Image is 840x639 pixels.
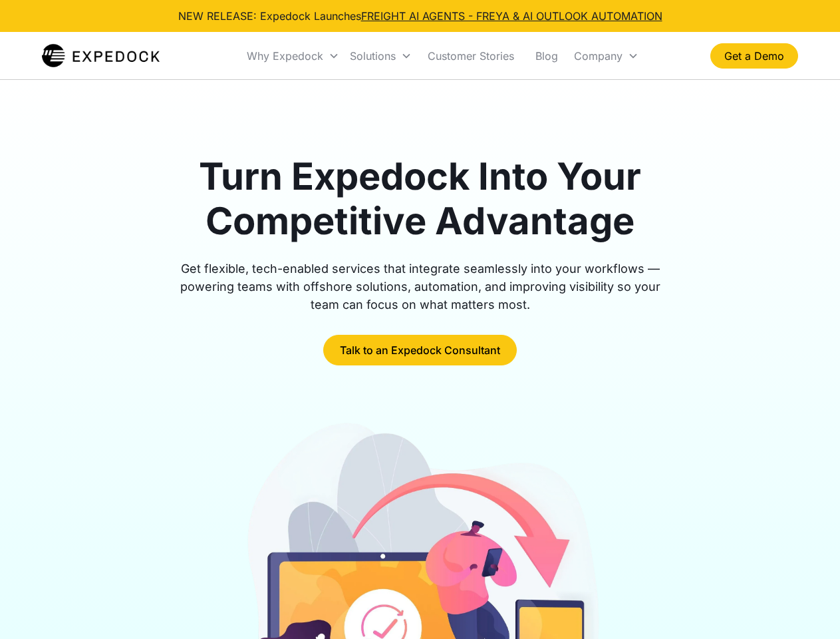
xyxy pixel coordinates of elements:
[323,335,517,365] a: Talk to an Expedock Consultant
[350,49,396,63] div: Solutions
[773,575,840,639] iframe: Chat Widget
[345,33,417,79] div: Solutions
[42,43,160,69] a: home
[178,8,662,24] div: NEW RELEASE: Expedock Launches
[165,154,676,244] h1: Turn Expedock Into Your Competitive Advantage
[247,49,323,63] div: Why Expedock
[241,33,345,79] div: Why Expedock
[361,9,662,23] a: FREIGHT AI AGENTS - FREYA & AI OUTLOOK AUTOMATION
[42,43,160,69] img: Expedock Logo
[417,33,525,79] a: Customer Stories
[710,43,798,69] a: Get a Demo
[525,33,569,79] a: Blog
[574,49,623,63] div: Company
[165,260,676,314] div: Get flexible, tech-enabled services that integrate seamlessly into your workflows — powering team...
[569,33,644,79] div: Company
